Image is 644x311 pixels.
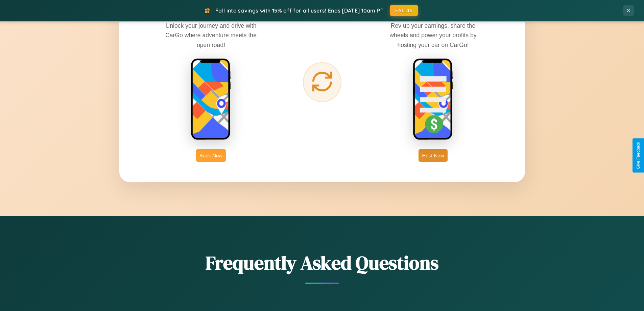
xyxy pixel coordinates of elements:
button: Host Now [419,149,447,162]
span: Fall into savings with 15% off for all users! Ends [DATE] 10am PT. [215,7,385,14]
h2: Frequently Asked Questions [119,250,525,276]
button: FALL15 [390,5,418,16]
button: Book Now [196,149,226,162]
p: Rev up your earnings, share the wheels and power your profits by hosting your car on CarGo! [382,21,484,49]
div: Give Feedback [636,142,641,169]
p: Unlock your journey and drive with CarGo where adventure meets the open road! [160,21,262,49]
img: rent phone [191,58,231,141]
img: host phone [413,58,453,141]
